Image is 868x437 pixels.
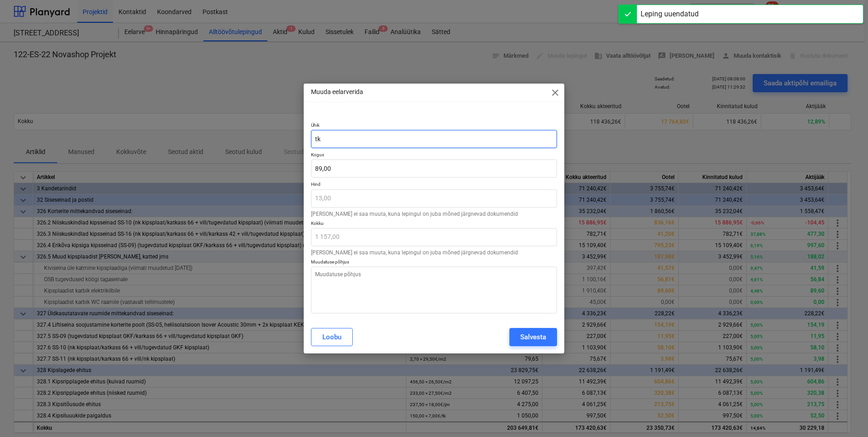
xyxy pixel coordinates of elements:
span: close [550,87,561,98]
p: Kogus [311,152,557,159]
button: Salvesta [509,328,557,346]
div: Leping uuendatud [641,9,699,20]
p: Muuda eelarverida [311,87,363,97]
p: [PERSON_NAME] ei saa muuta, kuna lepingul on juba mõned järgnevad dokumendid [311,250,557,255]
button: Loobu [311,328,353,346]
p: Hind [311,181,557,189]
p: Muudatuse põhjus [311,259,557,267]
input: Ühik [311,130,557,148]
input: Hind [311,189,557,208]
div: Loobu [322,331,341,343]
p: Kokku [311,220,557,228]
div: Salvesta [520,331,546,343]
input: Kogus [311,159,557,178]
p: Ühik [311,122,557,130]
input: Kokku [311,228,557,246]
p: [PERSON_NAME] ei saa muuta, kuna lepingul on juba mõned järgnevad dokumendid [311,211,557,217]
